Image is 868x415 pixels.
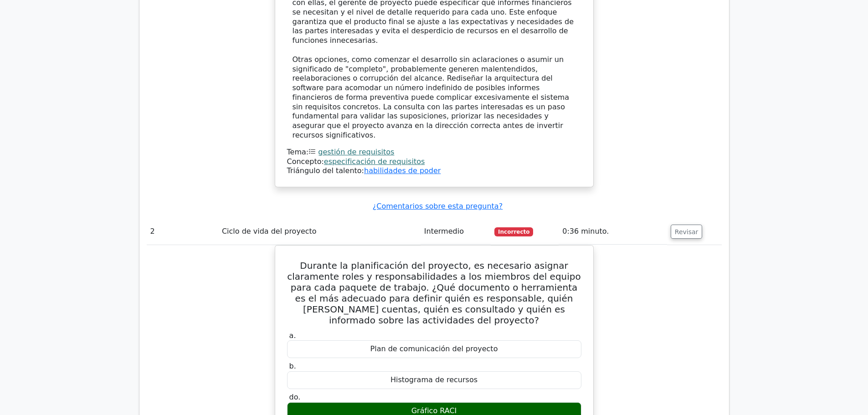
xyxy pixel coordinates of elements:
[287,148,309,156] font: Tema:
[364,166,441,175] a: habilidades de poder
[289,362,296,370] font: b.
[562,227,609,236] font: 0:36 minuto.
[289,331,296,340] font: a.
[222,227,317,236] font: Ciclo de vida del proyecto
[287,157,324,166] font: Concepto:
[287,260,581,326] font: Durante la planificación del proyecto, es necesario asignar claramente roles y responsabilidades ...
[373,202,503,210] a: ¿Comentarios sobre esta pregunta?
[675,228,699,235] font: Revisar
[287,166,365,175] font: Triángulo del talento:
[293,55,570,139] font: Otras opciones, como comenzar el desarrollo sin aclaraciones o asumir un significado de "completo...
[390,375,478,384] font: Histograma de recursos
[411,406,457,415] font: Gráfico RACI
[324,157,425,166] a: especificación de requisitos
[150,227,155,236] font: 2
[424,227,464,236] font: Intermedio
[671,225,703,239] button: Revisar
[318,148,394,156] a: gestión de requisitos
[498,229,529,235] font: Incorrecto
[289,393,301,401] font: do.
[370,344,498,353] font: Plan de comunicación del proyecto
